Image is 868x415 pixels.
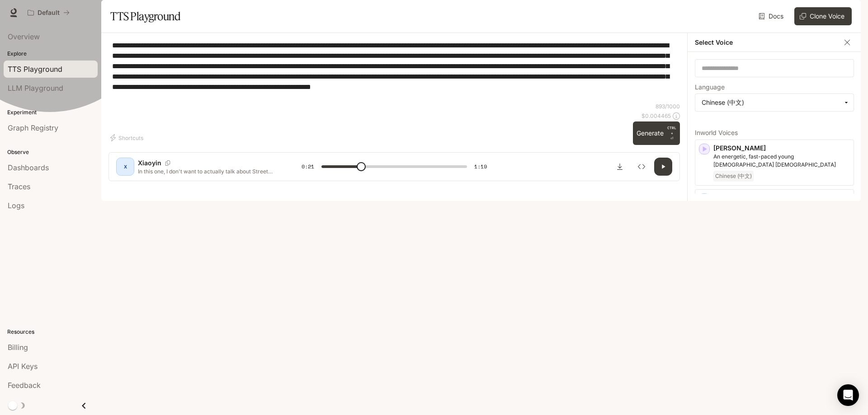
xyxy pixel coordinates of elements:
[138,168,280,175] p: In this one, I don't want to actually talk about Street Fighter the movie, but Street Fighter in ...
[611,158,629,176] button: Download audio
[118,159,132,174] div: X
[474,162,487,171] span: 1:19
[161,160,174,166] button: Copy Voice ID
[713,153,850,169] p: An energetic, fast-paced young Chinese female
[110,7,180,25] h1: TTS Playground
[667,125,676,141] p: ⏎
[695,130,854,136] p: Inworld Voices
[695,94,843,111] div: Chinese (中文)
[302,162,314,171] span: 0:21
[108,131,147,145] button: Shortcuts
[713,171,754,182] span: Chinese (中文)
[24,4,74,22] button: All workspaces
[757,7,787,25] a: Docs
[667,125,676,136] p: CTRL +
[794,7,852,25] button: Clone Voice
[633,121,680,145] button: Generate
[38,9,60,17] p: Default
[837,384,859,406] div: Open Intercom Messenger
[138,159,161,168] p: Xiaoyin
[656,103,680,110] p: 893 / 1000
[713,193,850,202] p: Xiaoyin
[713,144,850,153] p: [PERSON_NAME]
[695,84,725,90] p: Language
[632,158,651,176] button: Inspect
